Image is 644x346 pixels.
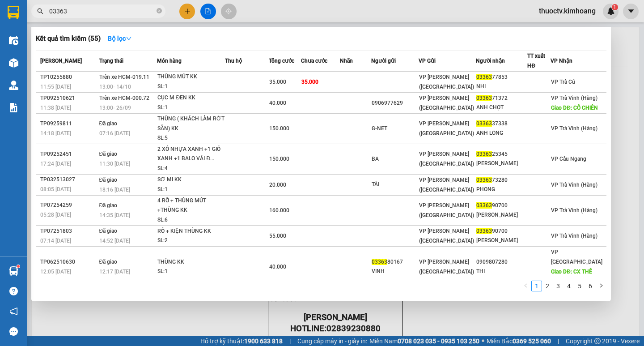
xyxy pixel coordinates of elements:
strong: BIÊN NHẬN GỬI HÀNG [30,5,104,13]
a: 2 [542,281,552,291]
span: 14:52 [DATE] [99,238,130,244]
button: left [521,281,531,291]
span: VP [PERSON_NAME] ([GEOGRAPHIC_DATA]) [419,202,474,218]
span: Đã giao [99,120,118,127]
span: VP [PERSON_NAME] ([GEOGRAPHIC_DATA]) [419,74,474,90]
span: Đã giao [99,151,118,157]
div: ANH LONG [476,128,527,138]
span: Người nhận [476,58,505,64]
div: 2 XÔ NHỰA XANH +1 GIỎ XANH +1 BALO VẢI Đ... [157,145,225,164]
span: Đã giao [99,177,118,183]
div: TP09252451 [40,150,97,159]
a: 1 [532,281,542,291]
span: THI [48,48,59,57]
span: VP Trà Cú [551,79,575,85]
span: 11:30 [DATE] [99,161,130,167]
button: right [596,281,606,291]
span: message [9,327,18,336]
div: G-NET [372,124,418,133]
div: 0909807280 [476,257,527,267]
div: 25345 [476,150,527,159]
span: 03363 [476,74,492,80]
span: Thu hộ [225,58,242,64]
span: right [598,283,604,288]
span: 03363 [372,259,387,265]
span: VP [PERSON_NAME] ([GEOGRAPHIC_DATA]) [419,228,474,244]
span: 14:18 [DATE] [40,130,71,137]
span: TT xuất HĐ [527,53,545,69]
div: RỖ + KIỆN THÙNG KK [157,226,225,236]
span: Trên xe HCM-000.72 [99,95,149,101]
div: TP10255880 [40,73,97,82]
span: 08:05 [DATE] [40,186,71,192]
div: SL: 1 [157,82,225,92]
div: [PERSON_NAME] [476,159,527,168]
span: Giao DĐ: CX THẾ VINH [551,269,592,285]
span: 20.000 [269,182,286,188]
span: Chưa cước [301,58,327,64]
span: 03363 [476,228,492,234]
span: 40.000 [269,100,286,106]
div: PHONG [476,185,527,194]
div: BA [372,154,418,164]
button: Bộ lọcdown [101,31,139,46]
span: 11:55 [DATE] [40,84,71,90]
span: 03363 [476,95,492,101]
span: 03363 [476,151,492,157]
span: 03363 [476,120,492,127]
span: notification [9,307,18,316]
span: GIAO: [4,58,72,67]
div: THÙNG MÚT KK [157,72,225,82]
div: VINH [372,267,418,276]
input: Tìm tên, số ĐT hoặc mã đơn [49,6,155,16]
sup: 1 [17,265,20,268]
a: 4 [564,281,574,291]
span: VP [PERSON_NAME] ([GEOGRAPHIC_DATA]) [419,95,474,111]
span: 55.000 [269,233,286,239]
div: THÙNG KK [157,257,225,267]
span: Trên xe HCM-019.11 [99,74,149,80]
span: Giao DĐ: CỔ CHIÊN [551,105,598,111]
span: VP Trà Vinh (Hàng) [551,182,597,188]
img: logo-vxr [8,6,19,19]
span: 12:05 [DATE] [40,269,71,275]
div: TP09259811 [40,119,97,128]
a: 3 [553,281,563,291]
span: 07:16 [DATE] [99,130,130,137]
span: Đã giao [99,259,118,265]
div: 71372 [476,94,527,103]
span: VP [PERSON_NAME] ([GEOGRAPHIC_DATA]) - [4,17,83,34]
li: 3 [553,281,563,291]
img: warehouse-icon [9,266,18,276]
img: warehouse-icon [9,58,18,68]
span: down [126,35,132,42]
span: Tổng cước [269,58,294,64]
span: 18:16 [DATE] [99,187,130,193]
strong: Bộ lọc [108,35,132,42]
div: TP07254259 [40,201,97,210]
div: 90700 [476,226,527,236]
div: [PERSON_NAME] [476,210,527,220]
li: 4 [563,281,574,291]
div: TÀI [372,180,418,189]
span: 150.000 [269,125,289,132]
span: VP [PERSON_NAME] ([GEOGRAPHIC_DATA]) [419,151,474,167]
a: 5 [575,281,585,291]
span: 35.000 [301,79,318,85]
li: 2 [542,281,553,291]
span: 05:28 [DATE] [40,212,71,218]
p: NHẬN: [4,38,131,47]
li: Previous Page [521,281,531,291]
div: TP062510630 [40,257,97,267]
div: SL: 2 [157,236,225,246]
span: 160.000 [269,207,289,214]
span: Nhãn [340,58,353,64]
li: Next Page [596,281,606,291]
span: search [37,8,43,14]
span: VP Trà Vinh (Hàng) [551,125,597,132]
img: warehouse-icon [9,36,18,45]
span: 11:38 [DATE] [40,105,71,111]
li: 6 [585,281,596,291]
div: TP07251803 [40,226,97,236]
